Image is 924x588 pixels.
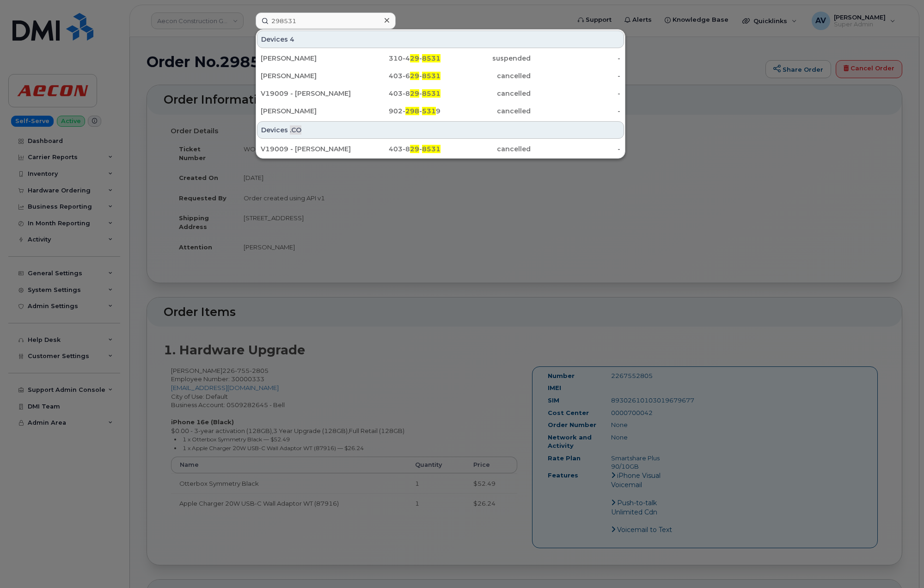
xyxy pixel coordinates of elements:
[410,54,419,62] span: 29
[405,107,419,115] span: 298
[531,144,621,154] div: -
[261,144,351,154] div: V19009 - [PERSON_NAME]
[261,71,351,80] div: [PERSON_NAME]
[531,54,621,63] div: -
[441,71,531,80] div: cancelled
[441,106,531,116] div: cancelled
[441,54,531,63] div: suspended
[261,89,351,98] div: V19009 - [PERSON_NAME]
[351,54,441,63] div: 310-4 -
[261,54,351,63] div: [PERSON_NAME]
[257,85,624,102] a: V19009 - [PERSON_NAME]403-829-8531cancelled-
[410,145,419,153] span: 29
[531,106,621,116] div: -
[290,125,301,135] span: .CO
[257,50,624,67] a: [PERSON_NAME]310-429-8531suspended-
[422,72,441,80] span: 8531
[257,121,624,139] div: Devices
[351,106,441,116] div: 902- - 9
[257,141,624,157] a: V19009 - [PERSON_NAME]403-829-8531cancelled-
[410,89,419,98] span: 29
[290,35,294,44] span: 4
[351,71,441,80] div: 403-6 -
[257,68,624,84] a: [PERSON_NAME]403-629-8531cancelled-
[257,103,624,119] a: [PERSON_NAME]902-298-5319cancelled-
[257,31,624,48] div: Devices
[422,145,441,153] span: 8531
[261,106,351,116] div: [PERSON_NAME]
[422,89,441,98] span: 8531
[531,89,621,98] div: -
[351,144,441,154] div: 403-8 -
[531,71,621,80] div: -
[422,107,436,115] span: 531
[410,72,419,80] span: 29
[351,89,441,98] div: 403-8 -
[422,54,441,62] span: 8531
[441,144,531,154] div: cancelled
[441,89,531,98] div: cancelled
